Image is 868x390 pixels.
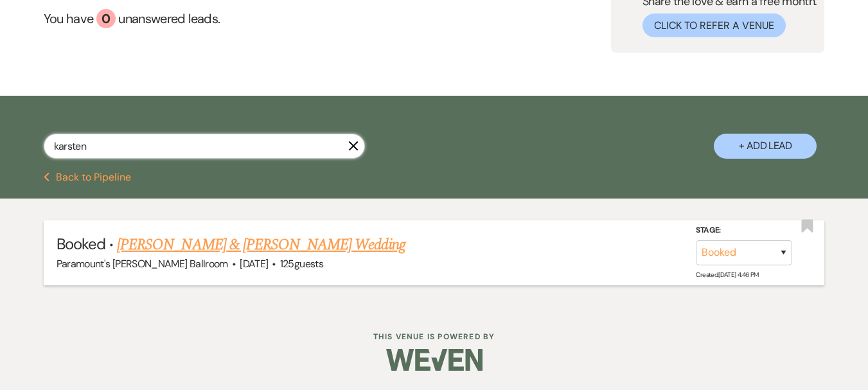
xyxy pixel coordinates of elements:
span: Created: [DATE] 4:46 PM [696,270,758,279]
img: Weven Logo [386,337,483,382]
span: 125 guests [280,257,323,270]
span: [DATE] [240,257,268,270]
div: 0 [96,9,116,28]
button: Back to Pipeline [44,172,132,182]
span: Paramount's [PERSON_NAME] Ballroom [57,257,228,270]
button: + Add Lead [714,134,817,159]
label: Stage: [696,224,792,238]
button: Click to Refer a Venue [642,13,786,37]
span: Booked [57,234,105,254]
a: [PERSON_NAME] & [PERSON_NAME] Wedding [117,233,405,256]
a: You have 0 unanswered leads. [44,9,511,28]
input: Search by name, event date, email address or phone number [44,134,365,159]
